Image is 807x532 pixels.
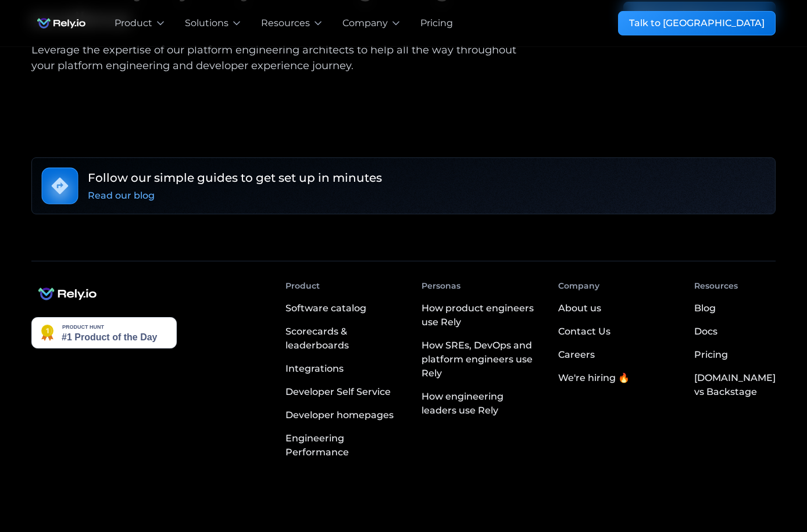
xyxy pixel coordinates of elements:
div: Company [558,280,599,292]
a: Engineering Performance [285,427,403,464]
a: How product engineers use Rely [422,297,539,334]
a: Developer Self Service [285,380,403,404]
div: Product [285,280,320,292]
a: Developer homepages [285,404,403,427]
h6: Follow our simple guides to get set up in minutes [88,169,382,186]
img: Rely.io logo [31,12,91,35]
div: Scorecards & leaderboards [285,325,403,353]
div: Pricing [694,348,728,362]
a: Scorecards & leaderboards [285,320,403,357]
a: Contact Us [558,320,610,343]
div: Integrations [285,362,344,376]
a: Integrations [285,357,403,380]
a: [DOMAIN_NAME] vs Backstage [694,366,776,404]
div: Blog [694,301,716,315]
a: home [31,12,91,35]
div: Resources [261,16,310,30]
a: Pricing [694,343,728,366]
div: Leverage the expertise of our platform engineering architects to help all the way throughout your... [31,42,530,74]
div: Contact Us [558,325,610,339]
div: We're hiring 🔥 [558,371,630,385]
a: Careers [558,343,595,366]
div: Personas [422,280,460,292]
div: How SREs, DevOps and platform engineers use Rely [422,339,539,380]
div: Careers [558,348,595,362]
div: Talk to [GEOGRAPHIC_DATA] [629,16,765,30]
a: Follow our simple guides to get set up in minutesRead our blog [31,157,776,214]
div: Product [115,16,152,30]
div: How engineering leaders use Rely [422,390,539,418]
div: Engineering Performance [285,432,403,459]
div: Company [342,16,388,30]
img: Rely.io - The developer portal with an AI assistant you can speak with | Product Hunt [31,317,177,348]
a: Pricing [420,16,453,30]
div: [DOMAIN_NAME] vs Backstage [694,371,776,399]
div: How product engineers use Rely [422,301,539,329]
div: Docs [694,325,717,339]
a: Talk to [GEOGRAPHIC_DATA] [618,11,776,35]
div: Developer Self Service [285,385,391,399]
a: We're hiring 🔥 [558,366,630,390]
iframe: Chatbot [730,455,791,516]
div: Developer homepages [285,408,394,422]
div: Resources [694,280,738,292]
a: Software catalog [285,297,403,320]
a: Docs [694,320,717,343]
a: About us [558,297,601,320]
a: How SREs, DevOps and platform engineers use Rely [422,334,539,385]
div: Solutions [185,16,228,30]
div: About us [558,301,601,315]
div: Read our blog [88,189,155,203]
a: Blog [694,297,716,320]
a: How engineering leaders use Rely [422,385,539,422]
div: Software catalog [285,301,366,315]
